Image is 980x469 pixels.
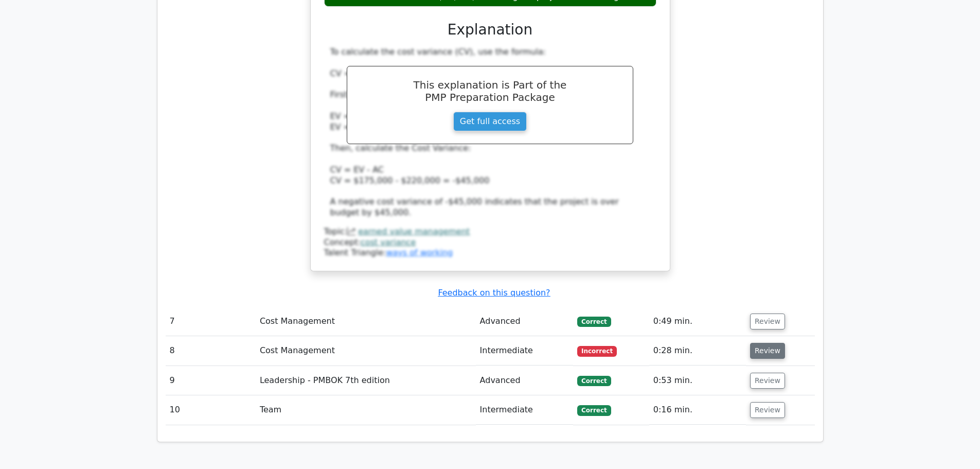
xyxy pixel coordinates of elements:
td: 7 [166,307,256,336]
button: Review [750,373,785,389]
span: Correct [577,376,611,386]
td: 10 [166,395,256,425]
td: 0:28 min. [649,336,746,366]
td: Team [256,395,476,425]
span: Incorrect [577,346,617,356]
a: ways of working [386,248,453,257]
span: Correct [577,405,611,415]
td: 0:53 min. [649,366,746,395]
td: Cost Management [256,307,476,336]
div: Concept: [324,237,656,248]
button: Review [750,343,785,359]
td: Intermediate [476,336,574,366]
td: 0:16 min. [649,395,746,425]
td: Intermediate [476,395,574,425]
a: earned value management [358,227,470,236]
button: Review [750,402,785,418]
td: Cost Management [256,336,476,366]
td: Advanced [476,366,574,395]
td: 0:49 min. [649,307,746,336]
td: 9 [166,366,256,395]
a: Feedback on this question? [438,288,550,298]
div: To calculate the cost variance (CV), use the formula: CV = Earned Value (EV) - Actual Cost (AC) F... [330,47,650,218]
td: Advanced [476,307,574,336]
td: 8 [166,336,256,366]
div: Topic: [324,227,656,237]
button: Review [750,314,785,329]
span: Correct [577,317,611,327]
h3: Explanation [330,21,650,39]
a: cost variance [361,237,416,247]
div: Talent Triangle: [324,227,656,258]
a: Get full access [453,112,527,131]
td: Leadership - PMBOK 7th edition [256,366,476,395]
